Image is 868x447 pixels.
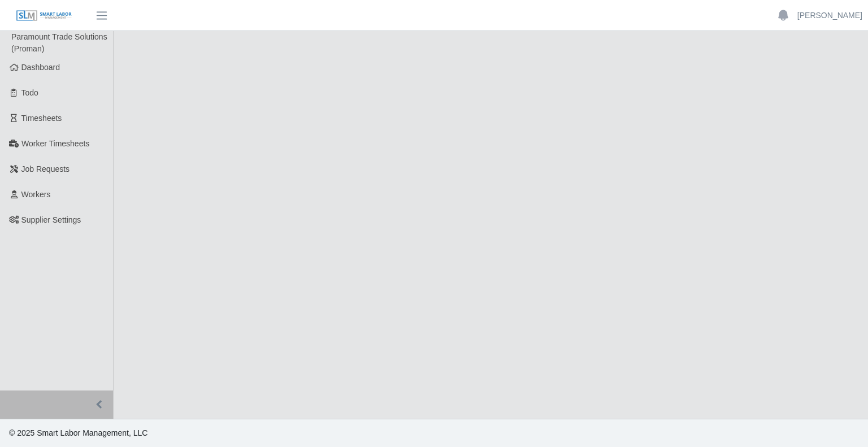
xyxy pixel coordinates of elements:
[21,164,70,173] span: Job Requests
[21,63,60,72] span: Dashboard
[21,190,51,199] span: Workers
[21,88,38,97] span: Todo
[9,428,147,437] span: © 2025 Smart Labor Management, LLC
[16,10,72,22] img: SLM Logo
[797,10,862,21] a: [PERSON_NAME]
[21,114,62,123] span: Timesheets
[21,215,81,224] span: Supplier Settings
[21,139,89,148] span: Worker Timesheets
[11,32,107,53] span: Paramount Trade Solutions (Proman)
